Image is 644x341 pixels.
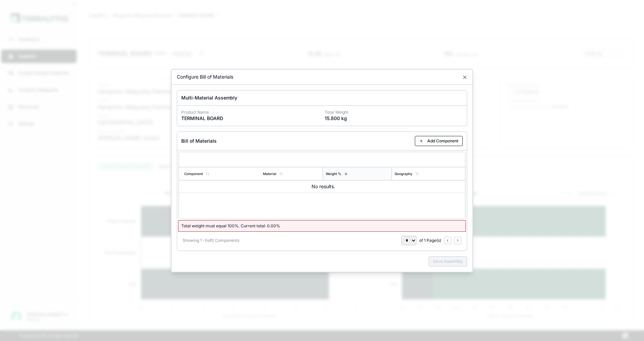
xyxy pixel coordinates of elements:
p: Total Weight [325,110,463,115]
h3: Bill of Materials [181,138,217,144]
p: 15.800 kg [325,115,463,122]
div: Material [263,172,276,176]
span: of 1 Page(s) [419,238,441,243]
p: TERMINAL BOARD [181,115,319,122]
div: Total weight must equal 100%. Current total: 0.00 % [179,221,465,231]
h3: Multi-Material Assembly [181,94,463,101]
div: Component [184,172,203,176]
div: Showing 1 - 0 of 0 Components [183,238,239,243]
button: Add Component [415,136,463,146]
p: Product Name [181,110,319,115]
div: Geography [395,172,412,176]
div: Weight % [326,172,341,176]
td: No results. [179,180,465,193]
h2: Configure Bill of Materials [177,74,233,80]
